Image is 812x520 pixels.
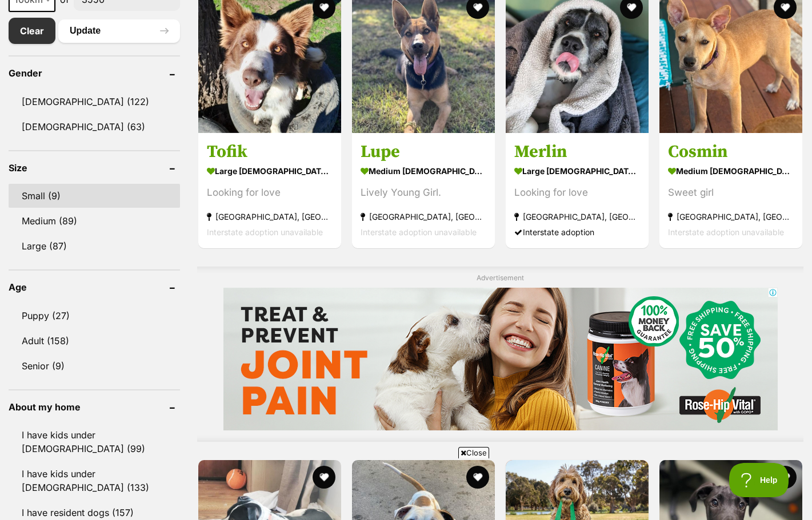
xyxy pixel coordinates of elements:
h3: Tofik [207,141,333,163]
span: Close [458,447,489,458]
a: Medium (89) [9,209,180,233]
span: Interstate adoption unavailable [361,227,477,237]
button: Update [58,19,180,42]
div: Lively Young Girl. [361,185,486,200]
iframe: Advertisement [198,463,614,514]
header: Gender [9,68,180,78]
header: Age [9,282,180,292]
a: [DEMOGRAPHIC_DATA] (122) [9,90,180,114]
a: [DEMOGRAPHIC_DATA] (63) [9,115,180,139]
strong: medium [DEMOGRAPHIC_DATA] Dog [668,163,794,179]
strong: [GEOGRAPHIC_DATA], [GEOGRAPHIC_DATA] [514,209,640,224]
strong: large [DEMOGRAPHIC_DATA] Dog [514,163,640,179]
a: Tofik large [DEMOGRAPHIC_DATA] Dog Looking for love [GEOGRAPHIC_DATA], [GEOGRAPHIC_DATA] Intersta... [198,132,341,248]
div: Sweet girl [668,185,794,200]
h3: Merlin [514,141,640,163]
span: Interstate adoption unavailable [668,227,784,237]
a: Merlin large [DEMOGRAPHIC_DATA] Dog Looking for love [GEOGRAPHIC_DATA], [GEOGRAPHIC_DATA] Interst... [506,132,649,248]
div: Interstate adoption [514,224,640,240]
strong: medium [DEMOGRAPHIC_DATA] Dog [361,163,486,179]
a: Large (87) [9,234,180,258]
a: Cosmin medium [DEMOGRAPHIC_DATA] Dog Sweet girl [GEOGRAPHIC_DATA], [GEOGRAPHIC_DATA] Interstate a... [659,132,802,248]
a: Adult (158) [9,329,180,353]
iframe: Help Scout Beacon - Open [729,463,789,497]
strong: large [DEMOGRAPHIC_DATA] Dog [207,163,333,179]
a: Senior (9) [9,354,180,378]
div: Looking for love [514,185,640,200]
strong: [GEOGRAPHIC_DATA], [GEOGRAPHIC_DATA] [207,209,333,224]
strong: [GEOGRAPHIC_DATA], [GEOGRAPHIC_DATA] [361,209,486,224]
header: About my home [9,402,180,412]
a: I have kids under [DEMOGRAPHIC_DATA] (133) [9,462,180,499]
h3: Lupe [361,141,486,163]
iframe: Advertisement [223,288,778,430]
a: Small (9) [9,184,180,208]
a: I have kids under [DEMOGRAPHIC_DATA] (99) [9,423,180,461]
h3: Cosmin [668,141,794,163]
a: Clear [9,18,55,44]
div: Advertisement [197,267,803,442]
a: Lupe medium [DEMOGRAPHIC_DATA] Dog Lively Young Girl. [GEOGRAPHIC_DATA], [GEOGRAPHIC_DATA] Inters... [352,132,495,248]
header: Size [9,163,180,173]
div: Looking for love [207,185,333,200]
a: Puppy (27) [9,304,180,328]
span: Interstate adoption unavailable [207,227,323,237]
strong: [GEOGRAPHIC_DATA], [GEOGRAPHIC_DATA] [668,209,794,224]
